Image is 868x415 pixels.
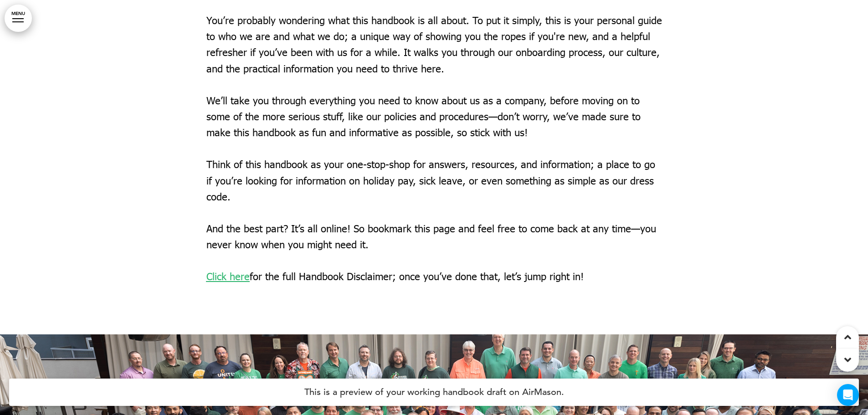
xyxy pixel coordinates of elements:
p: for the full Handbook Disclaimer; once you’ve done that, let’s jump right in! [206,268,662,284]
p: Think of this handbook as your one-stop-shop for answers, resources, and information; a place to ... [206,156,662,205]
p: And the best part? It’s all online! So bookmark this page and feel free to come back at any time—... [206,220,662,252]
p: We’ll take you through everything you need to know about us as a company, before moving on to som... [206,92,662,141]
a: MENU [5,5,32,32]
h4: This is a preview of your working handbook draft on AirMason. [9,379,859,406]
div: Open Intercom Messenger [837,384,859,406]
p: You’re probably wondering what this handbook is all about. To put it simply, this is your persona... [206,12,662,77]
a: Click here [206,270,250,282]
